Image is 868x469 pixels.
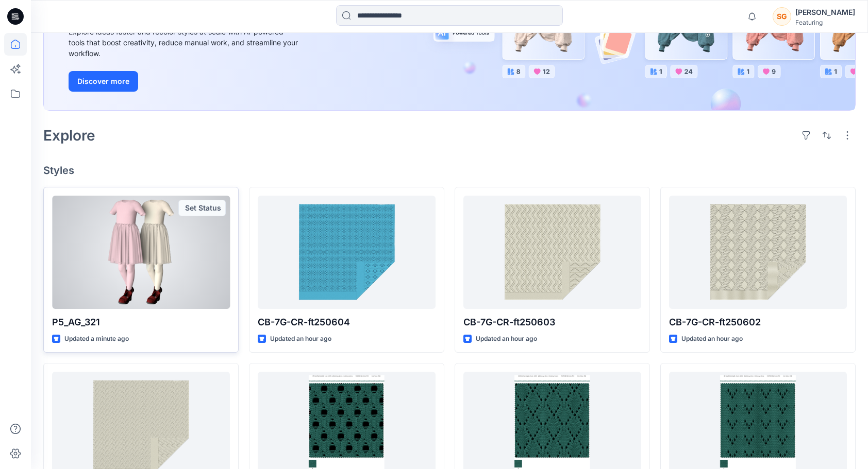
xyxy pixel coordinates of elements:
p: Updated an hour ago [476,334,537,344]
a: CB-7G-CR-ft250602 [669,196,847,309]
p: Updated an hour ago [270,334,331,344]
a: CB-7G-CR-ft250604 [258,196,436,309]
p: Updated a minute ago [64,334,129,344]
div: Featuring [795,19,855,26]
a: P5_AG_321 [52,196,230,309]
button: Discover more [69,71,138,92]
a: Discover more [69,71,301,92]
h2: Explore [43,127,95,144]
a: CB-7G-CR-ft250603 [463,196,641,309]
p: P5_AG_321 [52,315,230,329]
h4: Styles [43,164,856,177]
div: [PERSON_NAME] [795,6,855,19]
div: Explore ideas faster and recolor styles at scale with AI-powered tools that boost creativity, red... [69,26,301,59]
p: CB-7G-CR-ft250602 [669,315,847,329]
p: CB-7G-CR-ft250603 [463,315,641,329]
p: CB-7G-CR-ft250604 [258,315,436,329]
p: Updated an hour ago [681,334,743,344]
div: SG [773,7,791,26]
